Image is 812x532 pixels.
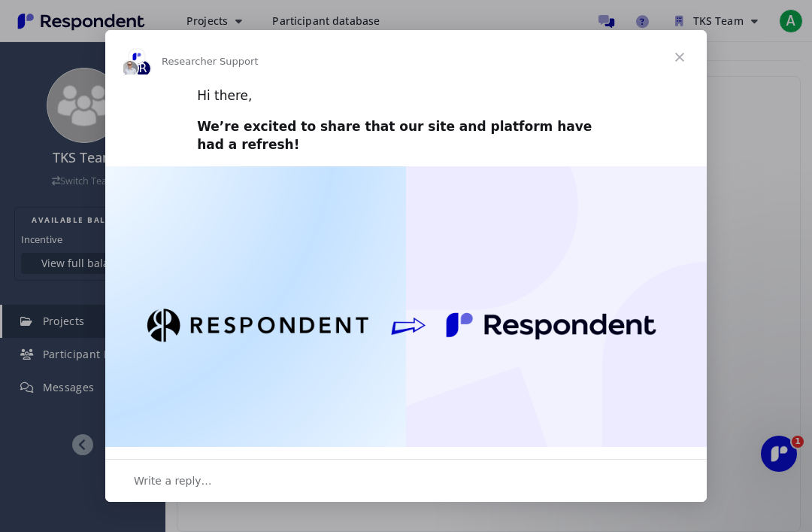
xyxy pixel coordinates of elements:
[121,59,139,78] img: Justin avatar
[134,471,212,491] span: Write a reply…
[653,30,707,84] span: Close
[105,459,707,502] div: Open conversation and reply
[162,56,259,67] span: Researcher Support
[134,59,152,78] div: R
[197,87,615,105] div: Hi there,
[128,47,146,65] img: Melissa avatar
[197,119,592,152] b: We’re excited to share that our site and platform have had a refresh!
